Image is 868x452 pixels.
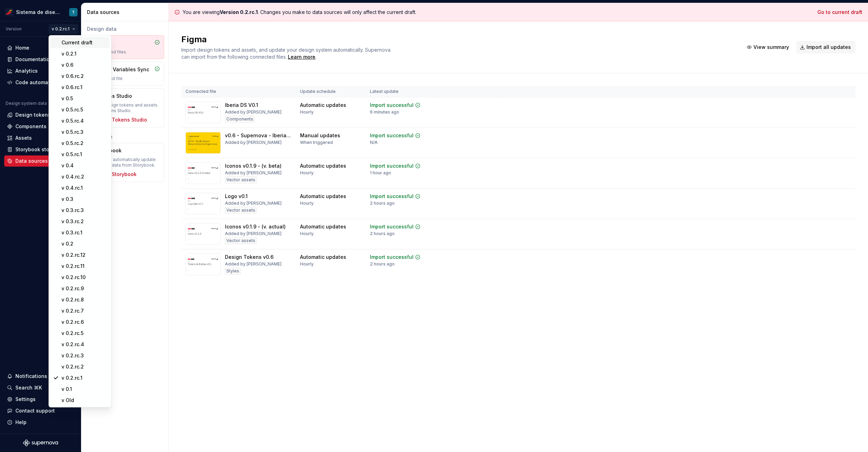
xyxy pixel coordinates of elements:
[61,240,107,247] div: v 0.2
[61,386,107,393] div: v 0.1
[61,307,107,314] div: v 0.2.rc.7
[61,296,107,303] div: v 0.2.rc.8
[61,397,107,404] div: v Old
[61,162,107,169] div: v 0.4
[61,84,107,91] div: v 0.6.rc.1
[61,251,107,258] div: v 0.2.rc.12
[61,263,107,270] div: v 0.2.rc.11
[61,106,107,113] div: v 0.5.rc.5
[61,319,107,326] div: v 0.2.rc.6
[61,95,107,102] div: v 0.5
[61,140,107,147] div: v 0.5.rc.2
[61,61,107,68] div: v 0.6
[61,173,107,180] div: v 0.4.rc.2
[61,374,107,381] div: v 0.2.rc.1
[61,352,107,359] div: v 0.2.rc.3
[61,330,107,337] div: v 0.2.rc.5
[61,39,107,46] div: Current draft
[61,207,107,214] div: v 0.3.rc.3
[61,274,107,281] div: v 0.2.rc.10
[61,129,107,136] div: v 0.5.rc.3
[61,341,107,348] div: v 0.2.rc.4
[61,50,107,57] div: v 0.2.1
[61,218,107,225] div: v 0.3.rc.2
[61,73,107,80] div: v 0.6.rc.2
[61,363,107,370] div: v 0.2.rc.2
[61,196,107,203] div: v 0.3
[61,117,107,124] div: v 0.5.rc.4
[61,184,107,191] div: v 0.4.rc.1
[61,229,107,236] div: v 0.3.rc.1
[61,285,107,292] div: v 0.2.rc.9
[61,151,107,158] div: v 0.5.rc.1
